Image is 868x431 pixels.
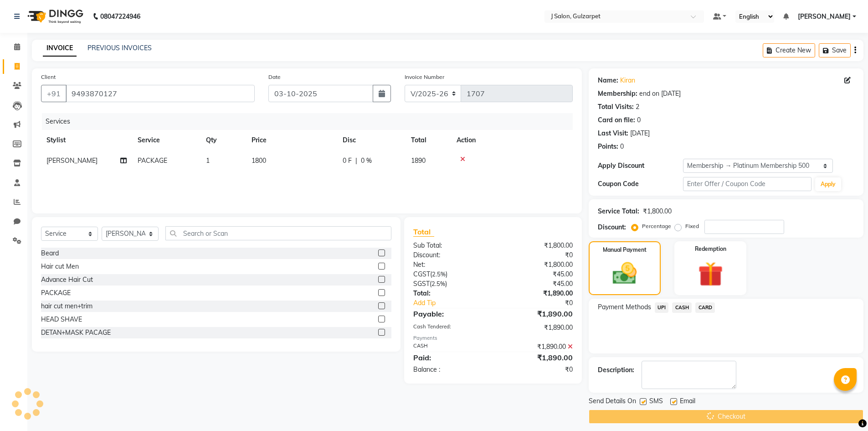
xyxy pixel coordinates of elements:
[46,156,98,165] span: [PERSON_NAME]
[361,156,372,166] span: 0 %
[42,113,580,130] div: Services
[589,396,636,408] span: Send Details On
[41,262,79,271] div: Hair cut Men
[815,177,841,191] button: Apply
[819,43,851,57] button: Save
[206,156,210,165] span: 1
[413,227,434,237] span: Total
[493,323,580,332] div: ₹1,890.00
[268,73,281,81] label: Date
[680,396,695,408] span: Email
[406,260,493,270] div: Net:
[411,156,426,165] span: 1890
[432,270,446,278] span: 2.5%
[413,280,430,288] span: SGST
[655,302,669,313] span: UPI
[493,365,580,374] div: ₹0
[406,352,493,363] div: Paid:
[493,270,580,279] div: ₹45.00
[451,130,573,151] th: Action
[683,177,812,191] input: Enter Offer / Coupon Code
[690,259,731,290] img: _gift.svg
[165,226,391,240] input: Search or Scan
[413,270,430,278] span: CGST
[598,179,683,189] div: Coupon Code
[598,161,683,171] div: Apply Discount
[246,130,337,151] th: Price
[41,73,56,81] label: Client
[43,40,77,57] a: INVOICE
[406,323,493,332] div: Cash Tendered:
[493,308,580,319] div: ₹1,890.00
[41,315,82,324] div: HEAD SHAVE
[598,89,637,99] div: Membership:
[798,12,851,21] span: [PERSON_NAME]
[41,130,132,151] th: Stylist
[252,156,266,165] span: 1800
[406,365,493,374] div: Balance :
[649,396,663,408] span: SMS
[598,207,639,216] div: Service Total:
[598,115,635,125] div: Card on file:
[605,260,644,287] img: _cash.svg
[493,241,580,250] div: ₹1,800.00
[66,85,255,102] input: Search by Name/Mobile/Email/Code
[598,302,651,312] span: Payment Methods
[642,222,671,230] label: Percentage
[637,115,641,125] div: 0
[406,289,493,298] div: Total:
[413,334,572,342] div: Payments
[406,279,493,289] div: ( )
[493,260,580,270] div: ₹1,800.00
[620,142,624,151] div: 0
[763,43,815,57] button: Create New
[639,89,681,99] div: end on [DATE]
[431,280,445,287] span: 2.5%
[636,102,639,112] div: 2
[598,223,626,232] div: Discount:
[200,130,246,151] th: Qty
[405,73,444,81] label: Invoice Number
[41,275,93,285] div: Advance Hair Cut
[41,328,111,338] div: DETAN+MASK PACAGE
[100,4,140,29] b: 08047224946
[406,250,493,260] div: Discount:
[406,130,451,151] th: Total
[598,365,634,375] div: Description:
[406,241,493,250] div: Sub Total:
[406,308,493,319] div: Payable:
[598,142,618,151] div: Points:
[343,156,352,166] span: 0 F
[598,129,628,138] div: Last Visit:
[406,298,507,308] a: Add Tip
[598,102,634,112] div: Total Visits:
[41,85,67,102] button: +91
[493,279,580,289] div: ₹45.00
[41,249,59,258] div: Beard
[493,250,580,260] div: ₹0
[87,44,152,52] a: PREVIOUS INVOICES
[630,129,650,138] div: [DATE]
[355,156,357,166] span: |
[132,130,200,151] th: Service
[603,246,647,254] label: Manual Payment
[493,352,580,363] div: ₹1,890.00
[41,288,71,298] div: PACKAGE
[493,342,580,352] div: ₹1,890.00
[672,302,692,313] span: CASH
[41,301,92,311] div: hair cut men+trim
[508,298,580,308] div: ₹0
[695,302,715,313] span: CARD
[598,76,618,85] div: Name:
[643,207,672,216] div: ₹1,800.00
[695,245,726,253] label: Redemption
[685,222,699,230] label: Fixed
[138,156,167,165] span: PACKAGE
[337,130,406,151] th: Disc
[23,4,86,29] img: logo
[493,289,580,298] div: ₹1,890.00
[406,342,493,352] div: CASH
[406,270,493,279] div: ( )
[620,76,635,85] a: Kiran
